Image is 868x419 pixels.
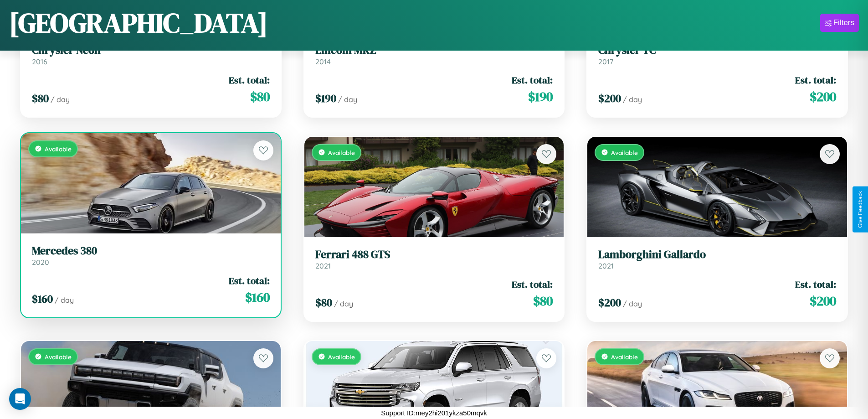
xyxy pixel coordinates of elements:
span: $ 80 [315,295,332,310]
a: Lamborghini Gallardo2021 [598,248,836,270]
span: / day [51,95,70,104]
span: $ 80 [250,88,270,106]
a: Ferrari 488 GTS2021 [315,248,553,270]
span: Est. total: [795,73,836,87]
span: Est. total: [795,278,836,291]
span: Available [45,353,72,361]
div: Give Feedback [857,191,863,228]
button: Filters [820,14,859,32]
h3: Lamborghini Gallardo [598,248,836,261]
div: Filters [833,18,854,27]
span: Available [611,353,638,361]
h3: Lincoln MKZ [315,44,553,57]
h3: Chrysler TC [598,44,836,57]
div: Open Intercom Messenger [9,388,31,410]
span: Available [328,353,355,361]
span: / day [623,299,642,308]
span: Est. total: [229,274,270,287]
span: 2021 [315,261,331,270]
a: Chrysler TC2017 [598,44,836,66]
span: / day [338,95,357,104]
span: / day [55,295,74,305]
span: $ 200 [810,88,836,106]
span: $ 190 [528,88,553,106]
span: $ 200 [598,295,621,310]
span: $ 80 [533,292,553,310]
a: Chrysler Neon2016 [32,44,270,66]
span: Est. total: [512,73,553,87]
span: $ 190 [315,91,336,106]
span: $ 80 [32,91,49,106]
span: / day [623,95,642,104]
span: $ 200 [598,91,621,106]
span: 2016 [32,57,47,66]
p: Support ID: mey2hi201ykza50mqvk [381,407,487,419]
span: Available [45,145,72,153]
span: Available [328,149,355,156]
span: 2020 [32,258,49,267]
span: Est. total: [229,73,270,87]
span: $ 160 [32,291,53,306]
span: 2017 [598,57,613,66]
span: 2021 [598,261,614,270]
h1: [GEOGRAPHIC_DATA] [9,4,268,41]
span: $ 200 [810,292,836,310]
span: Est. total: [512,278,553,291]
span: $ 160 [245,288,270,306]
a: Mercedes 3802020 [32,244,270,267]
span: 2014 [315,57,331,66]
h3: Mercedes 380 [32,244,270,258]
h3: Ferrari 488 GTS [315,248,553,261]
h3: Chrysler Neon [32,44,270,57]
a: Lincoln MKZ2014 [315,44,553,66]
span: Available [611,149,638,156]
span: / day [334,299,353,308]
